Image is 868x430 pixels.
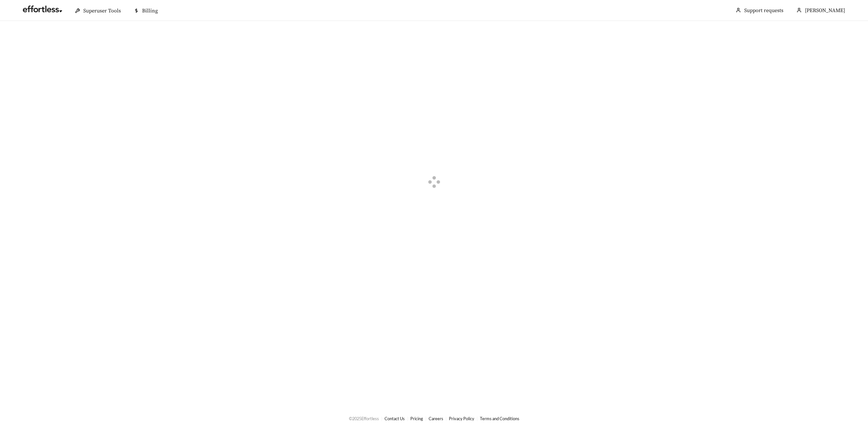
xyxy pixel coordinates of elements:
a: Pricing [410,416,423,421]
span: © 2025 Effortless [349,416,379,421]
a: Contact Us [385,416,405,421]
span: [PERSON_NAME] [805,7,845,14]
span: Superuser Tools [83,8,121,14]
span: Billing [142,8,158,14]
a: Terms and Conditions [480,416,519,421]
a: Support requests [744,7,783,14]
a: Privacy Policy [449,416,474,421]
a: Careers [429,416,443,421]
